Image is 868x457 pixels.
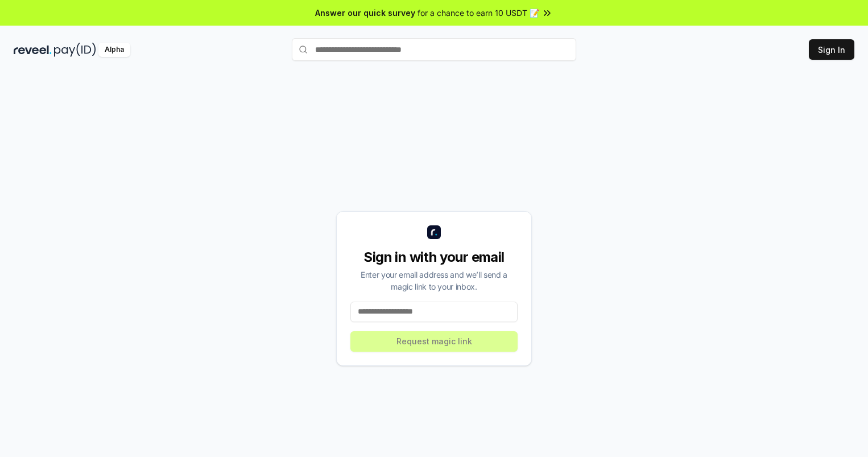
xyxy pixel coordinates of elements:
img: pay_id [54,43,96,57]
span: Answer our quick survey [315,7,415,19]
div: Enter your email address and we’ll send a magic link to your inbox. [350,269,518,293]
button: Sign In [809,39,854,60]
img: reveel_dark [14,43,52,57]
img: logo_small [427,225,441,239]
span: for a chance to earn 10 USDT 📝 [418,7,539,19]
div: Alpha [98,43,130,57]
div: Sign in with your email [350,248,518,266]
